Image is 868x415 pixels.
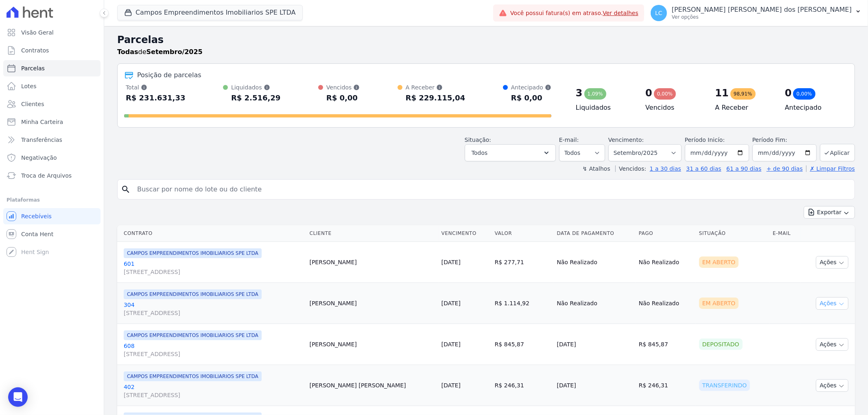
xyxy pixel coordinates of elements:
span: Você possui fatura(s) em atraso. [510,9,638,17]
a: [DATE] [442,300,461,306]
th: E-mail [770,225,801,242]
td: R$ 277,71 [492,242,554,283]
span: CAMPOS EMPREENDIMENTOS IMOBILIARIOS SPE LTDA [124,248,262,258]
strong: Todas [117,48,138,56]
a: Transferências [3,132,101,148]
span: Clientes [21,100,44,108]
p: de [117,47,203,57]
label: E-mail: [559,137,579,143]
span: Conta Hent [21,230,53,238]
div: A Receber [406,83,466,91]
h4: Antecipado [785,103,842,113]
div: 3 [576,87,583,100]
a: Parcelas [3,60,101,76]
td: Não Realizado [636,283,696,324]
span: Transferências [21,136,62,144]
button: Aplicar [820,144,855,161]
a: ✗ Limpar Filtros [806,165,855,172]
div: Plataformas [7,195,97,205]
td: Não Realizado [636,242,696,283]
label: Vencimento: [608,137,644,143]
button: Campos Empreendimentos Imobiliarios SPE LTDA [117,5,303,20]
td: R$ 1.114,92 [492,283,554,324]
td: R$ 246,31 [492,365,554,406]
button: Ações [816,297,848,310]
td: [PERSON_NAME] [306,324,438,365]
button: Ações [816,379,848,392]
td: [PERSON_NAME] [PERSON_NAME] [306,365,438,406]
a: Conta Hent [3,226,101,242]
span: Lotes [21,82,37,90]
a: Visão Geral [3,24,101,41]
strong: Setembro/2025 [146,48,203,56]
div: Liquidados [231,83,280,91]
label: Período Inicío: [685,137,725,143]
div: R$ 2.516,29 [231,91,280,104]
div: R$ 231.631,33 [126,91,186,104]
th: Data de Pagamento [553,225,635,242]
div: Em Aberto [699,256,739,268]
span: Negativação [21,154,57,162]
span: Visão Geral [21,28,54,37]
span: Todos [472,148,488,158]
a: Negativação [3,150,101,166]
td: [PERSON_NAME] [306,242,438,283]
p: [PERSON_NAME] [PERSON_NAME] dos [PERSON_NAME] [672,6,852,14]
div: 0 [645,87,652,100]
th: Situação [696,225,770,242]
div: Depositado [699,339,743,350]
div: R$ 229.115,04 [406,91,466,104]
td: R$ 845,87 [636,324,696,365]
span: CAMPOS EMPREENDIMENTOS IMOBILIARIOS SPE LTDA [124,372,262,381]
a: Recebíveis [3,208,101,224]
span: [STREET_ADDRESS] [124,350,303,358]
a: Lotes [3,78,101,94]
span: Minha Carteira [21,118,63,126]
i: search [121,185,131,194]
div: Em Aberto [699,298,739,309]
a: [DATE] [442,259,461,265]
div: 1,09% [584,88,606,100]
button: LC [PERSON_NAME] [PERSON_NAME] dos [PERSON_NAME] Ver opções [644,2,868,24]
a: 304[STREET_ADDRESS] [124,301,303,317]
span: [STREET_ADDRESS] [124,391,303,399]
a: + de 90 dias [767,165,803,172]
label: ↯ Atalhos [582,165,610,172]
div: Open Intercom Messenger [8,387,28,407]
span: CAMPOS EMPREENDIMENTOS IMOBILIARIOS SPE LTDA [124,289,262,299]
label: Vencidos: [615,165,646,172]
button: Todos [465,144,556,161]
th: Contrato [117,225,306,242]
div: 0,00% [793,88,815,100]
a: Troca de Arquivos [3,167,101,184]
td: R$ 246,31 [636,365,696,406]
span: Troca de Arquivos [21,172,72,180]
a: 601[STREET_ADDRESS] [124,260,303,276]
span: [STREET_ADDRESS] [124,268,303,276]
h4: Liquidados [576,103,632,113]
span: [STREET_ADDRESS] [124,309,303,317]
div: 11 [715,87,728,100]
a: 1 a 30 dias [650,165,681,172]
a: Clientes [3,96,101,112]
th: Pago [636,225,696,242]
th: Vencimento [438,225,492,242]
span: Recebíveis [21,212,52,220]
a: 608[STREET_ADDRESS] [124,342,303,358]
td: [DATE] [553,324,635,365]
label: Situação: [465,137,491,143]
span: Parcelas [21,64,45,72]
td: Não Realizado [553,283,635,324]
button: Ações [816,256,848,269]
div: 0 [785,87,792,100]
a: [DATE] [442,341,461,348]
a: 31 a 60 dias [686,165,721,172]
td: [PERSON_NAME] [306,283,438,324]
div: Antecipado [511,83,551,91]
td: [DATE] [553,365,635,406]
span: CAMPOS EMPREENDIMENTOS IMOBILIARIOS SPE LTDA [124,330,262,340]
div: R$ 0,00 [511,91,551,104]
td: R$ 845,87 [492,324,554,365]
a: Ver detalhes [603,10,638,16]
a: 61 a 90 dias [726,165,761,172]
